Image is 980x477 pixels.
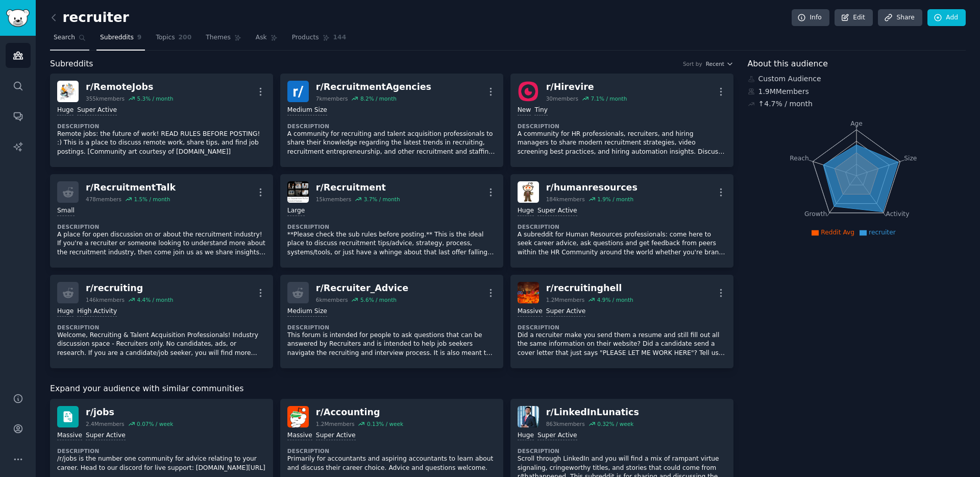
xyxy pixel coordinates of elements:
[748,58,828,70] span: About this audience
[287,230,496,257] p: **Please check the sub rules before posting.** This is the ideal place to discuss recruitment tip...
[537,431,577,441] div: Super Active
[57,431,82,441] div: Massive
[287,447,496,455] dt: Description
[96,30,145,51] a: Subreddits9
[86,196,121,203] div: 478 members
[86,81,173,93] div: r/ RemoteJobs
[546,282,633,295] div: r/ recruitinghell
[77,307,117,317] div: High Activity
[50,74,273,167] a: RemoteJobsr/RemoteJobs355kmembers5.3% / monthHugeSuper ActiveDescriptionRemote jobs: the future o...
[316,282,408,295] div: r/ Recruiter_Advice
[287,223,496,230] dt: Description
[6,9,30,27] img: GummySearch logo
[316,296,348,303] div: 6k members
[510,275,733,368] a: recruitinghellr/recruitinghell1.2Mmembers4.9% / monthMassiveSuper ActiveDescriptionDid a recruite...
[57,106,73,115] div: Huge
[546,181,638,194] div: r/ humanresources
[288,30,350,51] a: Products144
[86,431,126,441] div: Super Active
[287,81,309,102] img: RecruitmentAgencies
[287,206,305,216] div: Large
[518,130,726,157] p: A community for HR professionals, recruiters, and hiring managers to share modern recruitment str...
[534,106,548,115] div: Tiny
[518,123,726,130] dt: Description
[850,120,863,127] tspan: Age
[518,331,726,358] p: Did a recruiter make you send them a resume and still fill out all the same information on their ...
[360,95,397,102] div: 8.2 % / month
[280,174,503,268] a: Recruitmentr/Recruitment15kmembers3.7% / monthLargeDescription**Please check the sub rules before...
[50,58,93,70] span: Subreddits
[748,74,966,84] div: Custom Audience
[706,60,733,67] button: Recent
[57,130,266,157] p: Remote jobs: the future of work! READ RULES BEFORE POSTING! :) This is a place to discuss remote ...
[86,181,176,194] div: r/ RecruitmentTalk
[518,181,539,203] img: humanresources
[206,33,231,42] span: Themes
[518,324,726,331] dt: Description
[518,282,539,303] img: recruitinghell
[57,230,266,257] p: A place for open discussion on or about the recruitment industry! If you're a recruiter or someon...
[821,229,854,236] span: Reddit Avg
[537,206,577,216] div: Super Active
[597,296,633,303] div: 4.9 % / month
[287,331,496,358] p: This forum is intended for people to ask questions that can be answered by Recruiters and is inte...
[86,420,125,427] div: 2.4M members
[134,196,170,203] div: 1.5 % / month
[510,74,733,167] a: Hirevirer/Hirevire30members7.1% / monthNewTinyDescriptionA community for HR professionals, recrui...
[137,420,173,427] div: 0.07 % / week
[287,181,309,203] img: Recruitment
[518,223,726,230] dt: Description
[683,60,702,67] div: Sort by
[287,307,327,317] div: Medium Size
[886,210,909,218] tspan: Activity
[927,9,966,27] a: Add
[54,33,75,42] span: Search
[904,154,917,161] tspan: Size
[316,431,356,441] div: Super Active
[292,33,319,42] span: Products
[518,431,534,441] div: Huge
[50,30,89,51] a: Search
[792,9,829,27] a: Info
[804,210,827,218] tspan: Growth
[287,455,496,472] p: Primarily for accountants and aspiring accountants to learn about and discuss their career choice...
[546,81,627,93] div: r/ Hirevire
[280,275,503,368] a: r/Recruiter_Advice6kmembers5.6% / monthMedium SizeDescriptionThis forum is intended for people to...
[77,106,117,115] div: Super Active
[50,383,243,395] span: Expand your audience with similar communities
[546,406,639,419] div: r/ LinkedInLunatics
[316,196,351,203] div: 15k members
[316,406,403,419] div: r/ Accounting
[86,406,173,419] div: r/ jobs
[202,30,245,51] a: Themes
[591,95,627,102] div: 7.1 % / month
[100,33,134,42] span: Subreddits
[252,30,281,51] a: Ask
[546,420,585,427] div: 863k members
[367,420,403,427] div: 0.13 % / week
[364,196,400,203] div: 3.7 % / month
[287,431,312,441] div: Massive
[518,106,531,115] div: New
[518,206,534,216] div: Huge
[152,30,195,51] a: Topics200
[86,282,173,295] div: r/ recruiting
[790,154,809,161] tspan: Reach
[287,130,496,157] p: A community for recruiting and talent acquisition professionals to share their knowledge regardin...
[518,447,726,455] dt: Description
[156,33,175,42] span: Topics
[706,60,724,67] span: Recent
[333,33,347,42] span: 144
[57,206,75,216] div: Small
[50,174,273,268] a: r/RecruitmentTalk478members1.5% / monthSmallDescriptionA place for open discussion on or about th...
[280,74,503,167] a: RecruitmentAgenciesr/RecruitmentAgencies7kmembers8.2% / monthMedium SizeDescriptionA community fo...
[878,9,922,27] a: Share
[316,95,348,102] div: 7k members
[748,86,966,97] div: 1.9M Members
[50,275,273,368] a: r/recruiting146kmembers4.4% / monthHugeHigh ActivityDescriptionWelcome, Recruiting & Talent Acqui...
[287,106,327,115] div: Medium Size
[86,296,125,303] div: 146k members
[758,99,813,109] div: ↑ 4.7 % / month
[50,10,129,26] h2: recruiter
[57,331,266,358] p: Welcome, Recruiting & Talent Acquisition Professionals! Industry discussion space - Recruiters on...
